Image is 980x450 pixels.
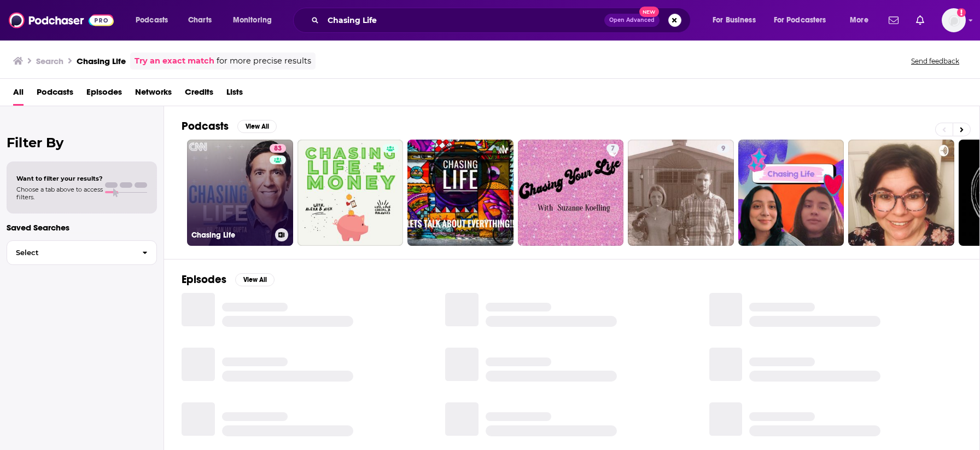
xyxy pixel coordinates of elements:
[235,273,275,286] button: View All
[604,14,660,27] button: Open AdvancedNew
[7,249,133,256] span: Select
[187,140,293,246] a: 83Chasing Life
[705,11,769,29] button: open menu
[717,144,730,153] a: 9
[233,13,272,28] span: Monitoring
[942,8,966,32] button: Show profile menu
[182,119,277,133] a: PodcastsView All
[182,273,275,286] a: EpisodesView All
[237,120,277,133] button: View All
[9,10,114,31] img: Podchaser - Follow, Share and Rate Podcasts
[217,55,311,67] span: for more precise results
[135,55,214,67] a: Try an exact match
[16,186,103,201] span: Choose a tab above to access filters.
[128,11,182,29] button: open menu
[36,56,63,66] h3: Search
[518,140,624,246] a: 7
[13,83,24,106] a: All
[721,143,725,154] span: 9
[135,83,172,106] a: Networks
[609,18,655,23] span: Open Advanced
[7,222,157,233] p: Saved Searches
[323,11,604,29] input: Search podcasts, credits, & more...
[767,11,842,29] button: open menu
[7,135,157,151] h2: Filter By
[942,8,966,32] span: Logged in as sashagoldin
[606,144,619,153] a: 7
[225,11,286,29] button: open menu
[181,11,218,29] a: Charts
[304,8,701,33] div: Search podcasts, credits, & more...
[191,230,271,240] h3: Chasing Life
[850,13,868,28] span: More
[77,56,126,66] h3: Chasing Life
[908,56,962,66] button: Send feedback
[957,8,966,17] svg: Add a profile image
[611,143,615,154] span: 7
[942,8,966,32] img: User Profile
[16,175,103,182] span: Want to filter your results?
[7,240,157,265] button: Select
[912,11,929,30] a: Show notifications dropdown
[188,13,212,28] span: Charts
[842,11,882,29] button: open menu
[37,83,73,106] a: Podcasts
[884,11,903,30] a: Show notifications dropdown
[270,144,286,153] a: 83
[274,143,282,154] span: 83
[774,13,826,28] span: For Podcasters
[86,83,122,106] a: Episodes
[628,140,734,246] a: 9
[136,13,168,28] span: Podcasts
[639,7,659,17] span: New
[182,119,229,133] h2: Podcasts
[713,13,756,28] span: For Business
[226,83,243,106] a: Lists
[185,83,213,106] a: Credits
[182,273,226,286] h2: Episodes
